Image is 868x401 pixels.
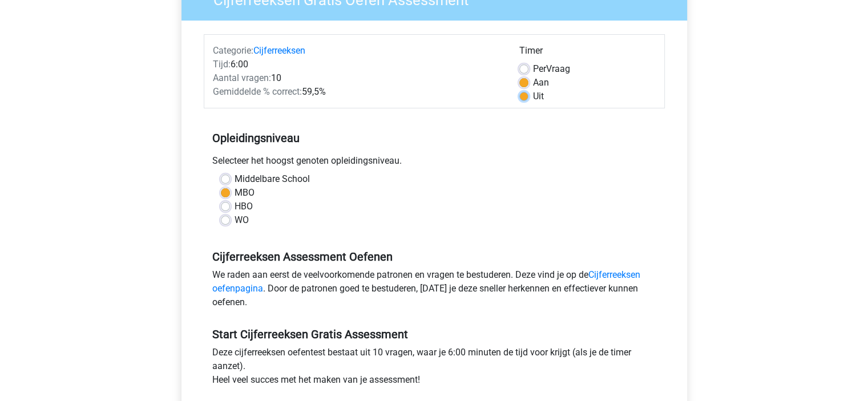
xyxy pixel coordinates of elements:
div: Selecteer het hoogst genoten opleidingsniveau. [204,154,665,172]
label: Vraag [533,62,570,76]
h5: Cijferreeksen Assessment Oefenen [212,250,656,264]
h5: Start Cijferreeksen Gratis Assessment [212,327,656,341]
label: Middelbare School [235,172,310,186]
span: Categorie: [213,45,253,56]
span: Aantal vragen: [213,72,271,83]
label: Aan [533,76,549,90]
div: Timer [519,44,656,62]
a: Cijferreeksen [253,45,305,56]
div: 10 [204,71,511,85]
label: HBO [235,200,253,213]
div: Deze cijferreeksen oefentest bestaat uit 10 vragen, waar je 6:00 minuten de tijd voor krijgt (als... [204,346,665,391]
label: WO [235,213,249,227]
div: 6:00 [204,58,511,71]
label: MBO [235,186,255,200]
span: Gemiddelde % correct: [213,86,302,97]
span: Per [533,63,546,74]
div: 59,5% [204,85,511,99]
span: Tijd: [213,59,231,70]
h5: Opleidingsniveau [212,127,656,149]
label: Uit [533,90,544,103]
div: We raden aan eerst de veelvoorkomende patronen en vragen te bestuderen. Deze vind je op de . Door... [204,268,665,314]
